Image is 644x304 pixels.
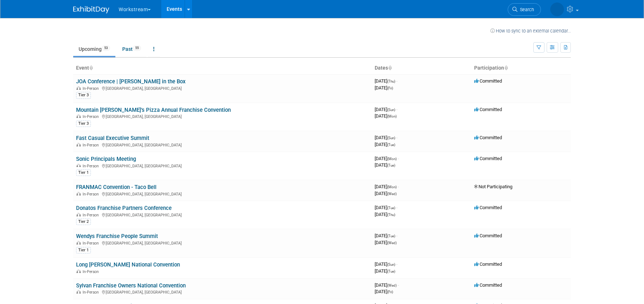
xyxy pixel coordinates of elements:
span: (Mon) [387,185,397,189]
span: [DATE] [375,205,397,210]
span: - [396,205,397,210]
span: [DATE] [375,162,395,168]
span: (Mon) [387,114,397,118]
span: - [396,233,397,238]
span: [DATE] [375,261,397,267]
th: Event [73,62,372,74]
span: (Sun) [387,263,395,266]
span: [DATE] [375,85,393,91]
a: Donatos Franchise Partners Conference [76,205,172,211]
span: [DATE] [375,282,399,288]
span: [DATE] [375,191,397,196]
img: In-Person Event [76,143,81,146]
a: How to sync to an external calendar... [490,28,571,34]
img: In-Person Event [76,114,81,118]
span: (Wed) [387,283,397,287]
a: Mountain [PERSON_NAME]’s Pizza Annual Franchise Convention [76,107,231,113]
span: [DATE] [375,107,397,112]
span: [DATE] [375,268,395,274]
a: Sort by Event Name [89,65,93,71]
span: (Sun) [387,108,395,112]
span: (Fri) [387,86,393,90]
span: (Mon) [387,157,397,161]
span: (Thu) [387,213,395,217]
a: Sonic Principals Meeting [76,156,136,162]
a: Sort by Participation Type [504,65,508,71]
span: (Tue) [387,206,395,210]
img: Lianna Louie [550,3,564,16]
div: Tier 1 [76,247,91,254]
span: (Thu) [387,79,395,83]
div: [GEOGRAPHIC_DATA], [GEOGRAPHIC_DATA] [76,142,369,147]
span: In-Person [83,114,101,119]
div: [GEOGRAPHIC_DATA], [GEOGRAPHIC_DATA] [76,85,369,91]
span: (Sun) [387,136,395,140]
span: In-Person [83,213,101,217]
a: Search [508,3,541,16]
span: Committed [474,107,502,112]
span: In-Person [83,143,101,147]
a: Long [PERSON_NAME] National Convention [76,261,180,268]
img: In-Person Event [76,290,81,294]
a: Fast Casual Executive Summit [76,135,149,141]
span: In-Person [83,290,101,295]
span: [DATE] [375,142,395,147]
span: [DATE] [375,135,397,140]
span: Committed [474,233,502,238]
span: [DATE] [375,240,397,245]
a: JOA Conference | [PERSON_NAME] in the Box [76,78,186,85]
span: Committed [474,205,502,210]
img: In-Person Event [76,192,81,195]
span: [DATE] [375,78,397,84]
th: Dates [372,62,471,74]
th: Participation [471,62,571,74]
div: [GEOGRAPHIC_DATA], [GEOGRAPHIC_DATA] [76,113,369,119]
span: Not Participating [474,184,512,189]
span: [DATE] [375,289,393,294]
span: [DATE] [375,212,395,217]
img: In-Person Event [76,86,81,90]
span: [DATE] [375,233,397,238]
span: [DATE] [375,156,399,161]
img: In-Person Event [76,164,81,167]
div: [GEOGRAPHIC_DATA], [GEOGRAPHIC_DATA] [76,163,369,168]
img: In-Person Event [76,241,81,244]
a: Wendys Franchise People Summit [76,233,158,239]
span: - [398,156,399,161]
span: 53 [102,45,110,51]
span: - [396,107,397,112]
span: (Fri) [387,290,393,294]
span: In-Person [83,269,101,274]
span: Committed [474,261,502,267]
span: (Tue) [387,163,395,167]
span: (Wed) [387,192,397,196]
a: Past55 [117,42,146,56]
span: Committed [474,135,502,140]
span: (Tue) [387,143,395,147]
a: Sort by Start Date [388,65,392,71]
img: In-Person Event [76,269,81,273]
span: In-Person [83,86,101,91]
span: - [396,135,397,140]
span: - [398,282,399,288]
span: (Tue) [387,269,395,273]
a: Sylvan Franchise Owners National Convention [76,282,186,289]
div: [GEOGRAPHIC_DATA], [GEOGRAPHIC_DATA] [76,191,369,197]
div: [GEOGRAPHIC_DATA], [GEOGRAPHIC_DATA] [76,240,369,246]
span: In-Person [83,192,101,197]
div: Tier 3 [76,92,91,98]
a: FRANMAC Convention - Taco Bell [76,184,156,190]
span: - [396,78,397,84]
span: Committed [474,156,502,161]
span: Search [517,7,534,12]
span: - [396,261,397,267]
div: [GEOGRAPHIC_DATA], [GEOGRAPHIC_DATA] [76,289,369,295]
span: - [398,184,399,189]
span: In-Person [83,241,101,246]
span: In-Person [83,164,101,168]
span: Committed [474,282,502,288]
div: Tier 1 [76,169,91,176]
span: (Wed) [387,241,397,245]
span: Committed [474,78,502,84]
span: (Tue) [387,234,395,238]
